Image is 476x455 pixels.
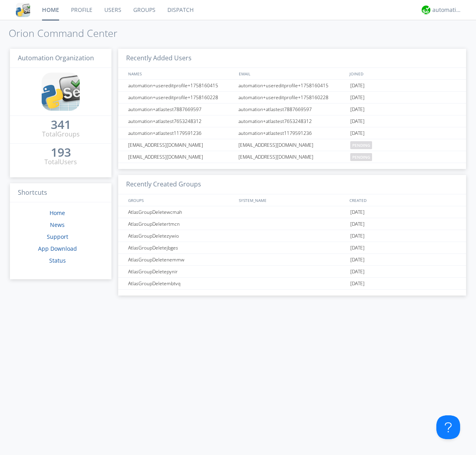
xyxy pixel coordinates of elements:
[42,130,80,139] div: Total Groups
[126,194,235,206] div: GROUPS
[436,415,460,439] iframe: Toggle Customer Support
[118,278,466,290] a: AtlasGroupDeletembtvq[DATE]
[126,80,236,91] div: automation+usereditprofile+1758160415
[350,80,365,92] span: [DATE]
[10,183,111,203] h3: Shortcuts
[347,68,459,79] div: JOINED
[126,151,236,163] div: [EMAIL_ADDRESS][DOMAIN_NAME]
[118,115,466,127] a: automation+atlastest7653248312automation+atlastest7653248312[DATE]
[118,151,466,163] a: [EMAIL_ADDRESS][DOMAIN_NAME][EMAIL_ADDRESS][DOMAIN_NAME]pending
[118,254,466,266] a: AtlasGroupDeletenemmw[DATE]
[118,242,466,254] a: AtlasGroupDeletejbges[DATE]
[236,127,348,139] div: automation+atlastest1179591236
[350,218,365,230] span: [DATE]
[350,278,365,290] span: [DATE]
[350,254,365,266] span: [DATE]
[350,141,372,149] span: pending
[126,278,236,289] div: AtlasGroupDeletembtvq
[126,115,236,127] div: automation+atlastest7653248312
[49,257,66,264] a: Status
[350,127,365,139] span: [DATE]
[236,115,348,127] div: automation+atlastest7653248312
[237,68,347,79] div: EMAIL
[50,221,65,228] a: News
[51,121,71,130] a: 341
[236,92,348,103] div: automation+usereditprofile+1758160228
[350,153,372,161] span: pending
[126,92,236,103] div: automation+usereditprofile+1758160228
[432,6,462,14] div: automation+atlas
[350,92,365,104] span: [DATE]
[51,148,71,156] div: 193
[18,54,94,62] span: Automation Organization
[118,218,466,230] a: AtlasGroupDeletertmcn[DATE]
[118,266,466,278] a: AtlasGroupDeletepynir[DATE]
[350,206,365,218] span: [DATE]
[236,104,348,115] div: automation+atlastest7887669597
[118,206,466,218] a: AtlasGroupDeletewcmah[DATE]
[47,233,68,240] a: Support
[50,209,65,217] a: Home
[16,3,30,17] img: cddb5a64eb264b2086981ab96f4c1ba7
[126,104,236,115] div: automation+atlastest7887669597
[236,151,348,163] div: [EMAIL_ADDRESS][DOMAIN_NAME]
[126,254,236,265] div: AtlasGroupDeletenemmw
[347,194,459,206] div: CREATED
[42,73,80,111] img: cddb5a64eb264b2086981ab96f4c1ba7
[118,175,466,194] h3: Recently Created Groups
[118,92,466,104] a: automation+usereditprofile+1758160228automation+usereditprofile+1758160228[DATE]
[118,49,466,68] h3: Recently Added Users
[350,230,365,242] span: [DATE]
[126,242,236,253] div: AtlasGroupDeletejbges
[118,139,466,151] a: [EMAIL_ADDRESS][DOMAIN_NAME][EMAIL_ADDRESS][DOMAIN_NAME]pending
[51,148,71,157] a: 193
[126,266,236,277] div: AtlasGroupDeletepynir
[237,194,347,206] div: SYSTEM_NAME
[51,121,71,129] div: 341
[350,242,365,254] span: [DATE]
[38,245,77,252] a: App Download
[126,230,236,242] div: AtlasGroupDeletezywio
[350,115,365,127] span: [DATE]
[236,139,348,151] div: [EMAIL_ADDRESS][DOMAIN_NAME]
[350,266,365,278] span: [DATE]
[126,68,235,79] div: NAMES
[126,127,236,139] div: automation+atlastest1179591236
[350,104,365,115] span: [DATE]
[236,80,348,91] div: automation+usereditprofile+1758160415
[118,104,466,115] a: automation+atlastest7887669597automation+atlastest7887669597[DATE]
[126,218,236,230] div: AtlasGroupDeletertmcn
[126,206,236,218] div: AtlasGroupDeletewcmah
[422,6,430,14] img: d2d01cd9b4174d08988066c6d424eccd
[126,139,236,151] div: [EMAIL_ADDRESS][DOMAIN_NAME]
[44,157,77,167] div: Total Users
[118,80,466,92] a: automation+usereditprofile+1758160415automation+usereditprofile+1758160415[DATE]
[118,230,466,242] a: AtlasGroupDeletezywio[DATE]
[118,127,466,139] a: automation+atlastest1179591236automation+atlastest1179591236[DATE]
